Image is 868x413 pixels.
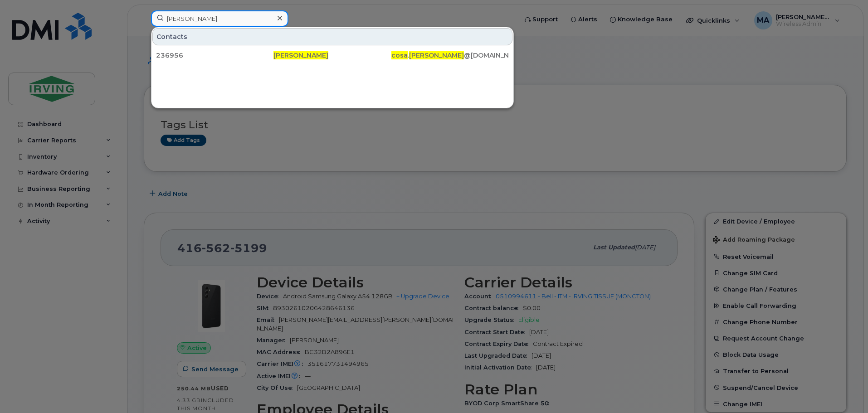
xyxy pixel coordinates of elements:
span: cosa [391,51,408,59]
span: [PERSON_NAME] [409,51,464,59]
div: Contacts [152,28,512,45]
a: 236956[PERSON_NAME]cosa.[PERSON_NAME]@[DOMAIN_NAME] [152,47,512,63]
div: 236956 [156,51,273,60]
div: . @[DOMAIN_NAME] [391,51,509,60]
span: [PERSON_NAME] [273,51,328,59]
